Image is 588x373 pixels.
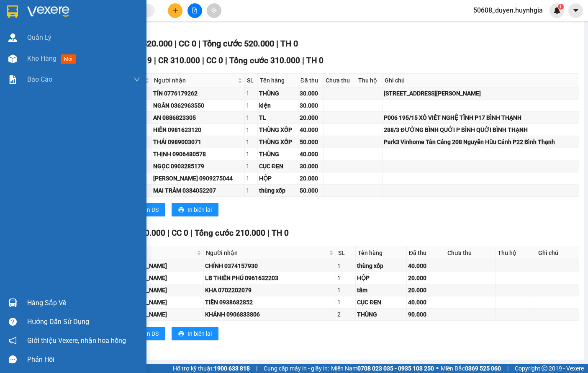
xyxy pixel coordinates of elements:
td: Cam Đức [121,260,204,272]
td: Cam Đức [121,309,204,321]
span: In DS [145,329,159,338]
div: 30.000 [300,162,322,171]
span: In DS [145,205,159,214]
span: Quản Lý [27,32,51,43]
div: 40.000 [408,261,444,270]
span: CC 0 [206,56,223,65]
span: Báo cáo [27,74,52,85]
th: Đã thu [407,246,445,260]
div: 1 [337,298,354,307]
div: Hàng sắp về [27,297,140,309]
strong: 0369 525 060 [465,365,501,372]
span: copyright [542,365,547,371]
span: | [190,228,193,238]
sup: 1 [558,4,564,10]
span: | [202,56,204,65]
div: THÁI 0989003071 [153,137,244,147]
th: SL [336,246,356,260]
div: 30.000 [300,101,322,110]
span: | [256,364,257,373]
th: Ghi chú [383,74,579,87]
div: 30.000 [300,89,322,98]
button: printerIn DS [129,327,165,340]
span: message [9,355,17,363]
th: SL [245,74,258,87]
div: [PERSON_NAME] [122,310,202,319]
th: Thu hộ [356,74,383,87]
div: 2 [337,310,354,319]
span: Cung cấp máy in - giấy in: [264,364,329,373]
div: 1 [246,101,256,110]
div: thùng xốp [259,186,297,195]
div: THÙNG [259,149,297,159]
span: caret-down [572,7,580,14]
div: 1 [337,286,354,295]
div: THÙNG XỐP [259,125,297,134]
td: Cam Đức [121,272,204,284]
img: warehouse-icon [8,298,17,307]
div: [PERSON_NAME] [122,286,202,295]
span: 50608_duyen.huynhgia [467,5,549,15]
div: NGÂN 0362963550 [153,101,244,110]
span: Kho hàng [27,54,56,62]
div: TIÊN 0938682852 [205,298,334,307]
div: KHA 0702202079 [205,286,334,295]
div: 40.000 [300,125,322,134]
div: [PERSON_NAME] 0909275044 [153,174,244,183]
div: [STREET_ADDRESS][PERSON_NAME] [384,89,578,98]
span: ⚪️ [436,367,439,370]
div: 1 [246,137,256,147]
div: 1 [337,273,354,283]
div: NGỌC 0903285179 [153,162,244,171]
div: [PERSON_NAME] [122,273,202,283]
button: caret-down [568,3,583,18]
span: VP Gửi [123,248,195,257]
div: 1 [337,261,354,270]
div: LB THIÊN PHÚ 0961632203 [205,273,334,283]
div: P006 195/15 XÔ VIẾT NGHỆ TĨNH P17 BÌNH THẠNH [384,113,578,122]
div: 50.000 [300,186,322,195]
span: | [302,56,304,65]
span: Tổng cước 210.000 [195,228,265,238]
span: Miền Bắc [441,364,501,373]
span: mới [61,54,76,64]
span: down [134,76,140,83]
span: file-add [192,8,198,13]
div: THỊNH 0906480578 [153,149,244,159]
div: CỤC ĐEN [357,298,405,307]
div: [PERSON_NAME] [122,261,202,270]
button: file-add [187,3,202,18]
th: Chưa thu [445,246,496,260]
span: printer [178,331,184,337]
div: CỤC ĐEN [259,162,297,171]
div: thùng xốp [357,261,405,270]
span: TH 0 [272,228,289,238]
div: 40.000 [408,298,444,307]
div: HIỀN 0981623120 [153,125,244,134]
div: 20.000 [408,286,444,295]
th: Thu hộ [496,246,536,260]
img: solution-icon [8,75,17,84]
div: 40.000 [300,149,322,159]
span: Giới thiệu Vexere, nhận hoa hồng [27,335,126,346]
span: Miền Nam [331,364,434,373]
span: Hỗ trợ kỹ thuật: [173,364,250,373]
span: | [225,56,227,65]
span: CR 210.000 [123,228,165,238]
span: Tổng cước 310.000 [229,56,300,65]
th: Chưa thu [324,74,356,87]
div: Phản hồi [27,353,140,366]
span: Tổng cước 520.000 [203,39,274,49]
img: logo-vxr [7,5,18,18]
span: question-circle [9,318,17,326]
span: | [276,39,278,49]
th: Tên hàng [258,74,298,87]
span: | [198,39,200,49]
span: CC 0 [179,39,196,49]
div: HỘP [357,273,405,283]
button: printerIn DS [129,203,165,216]
span: aim [211,8,217,13]
td: Cam Đức [121,296,204,309]
span: printer [178,207,184,214]
span: TH 0 [280,39,298,49]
